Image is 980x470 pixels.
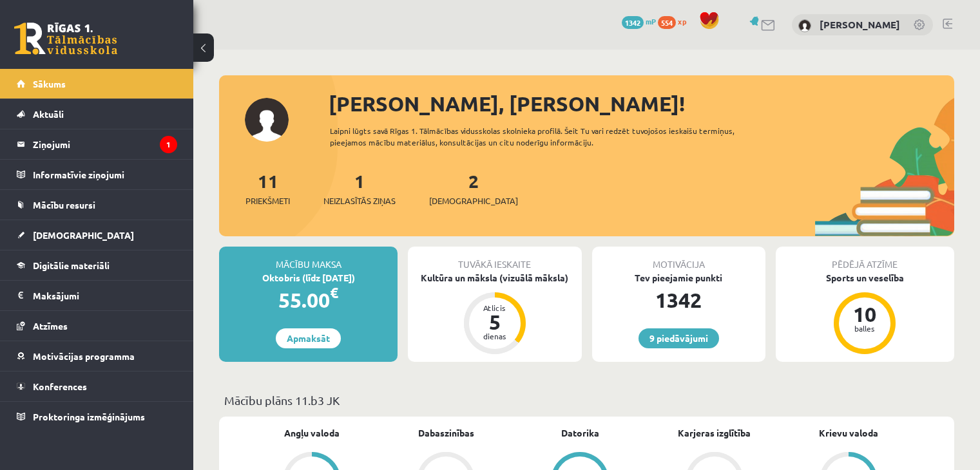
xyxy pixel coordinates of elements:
[429,169,518,207] a: 2[DEMOGRAPHIC_DATA]
[330,283,338,302] span: €
[224,391,949,409] p: Mācību plāns 11.b3 JK
[160,136,177,153] i: 1
[408,271,581,356] a: Kultūra un māksla (vizuālā māksla) Atlicis 5 dienas
[323,169,396,207] a: 1Neizlasītās ziņas
[219,271,398,285] div: Oktobris (līdz [DATE])
[845,304,884,324] div: 10
[33,108,64,120] span: Aktuāli
[323,194,396,207] span: Neizlasītās ziņas
[33,129,177,159] legend: Ziņojumi
[245,169,290,207] a: 11Priekšmeti
[798,19,811,32] img: Rūta Rutka
[678,426,751,440] a: Karjeras izglītība
[592,247,765,271] div: Motivācija
[14,23,117,55] a: Rīgas 1. Tālmācības vidusskola
[622,16,656,26] a: 1342 mP
[33,320,68,332] span: Atzīmes
[820,18,900,31] a: [PERSON_NAME]
[622,16,644,29] span: 1342
[33,381,87,392] span: Konferences
[329,88,954,119] div: [PERSON_NAME], [PERSON_NAME]!
[330,125,771,148] div: Laipni lūgts savā Rīgas 1. Tālmācības vidusskolas skolnieka profilā. Šeit Tu vari redzēt tuvojošo...
[219,285,398,315] div: 55.00
[845,324,884,332] div: balles
[17,129,177,159] a: Ziņojumi1
[658,16,693,26] a: 554 xp
[476,332,514,340] div: dienas
[819,426,878,440] a: Krievu valoda
[776,247,954,271] div: Pēdējā atzīme
[17,250,177,280] a: Digitālie materiāli
[678,16,686,26] span: xp
[17,99,177,129] a: Aktuāli
[476,312,514,332] div: 5
[33,229,134,241] span: [DEMOGRAPHIC_DATA]
[17,371,177,401] a: Konferences
[17,402,177,431] a: Proktoringa izmēģinājums
[592,285,765,315] div: 1342
[33,281,177,310] legend: Maksājumi
[561,426,599,440] a: Datorika
[646,16,656,26] span: mP
[17,190,177,220] a: Mācību resursi
[658,16,676,29] span: 554
[33,350,135,362] span: Motivācijas programma
[408,247,581,271] div: Tuvākā ieskaite
[776,271,954,285] div: Sports un veselība
[639,328,719,348] a: 9 piedāvājumi
[276,328,341,348] a: Apmaksāt
[17,341,177,371] a: Motivācijas programma
[17,281,177,310] a: Maksājumi
[284,426,340,440] a: Angļu valoda
[219,247,398,271] div: Mācību maksa
[17,220,177,250] a: [DEMOGRAPHIC_DATA]
[592,271,765,285] div: Tev pieejamie punkti
[33,199,95,211] span: Mācību resursi
[17,160,177,189] a: Informatīvie ziņojumi
[245,194,290,207] span: Priekšmeti
[17,69,177,99] a: Sākums
[33,78,66,89] span: Sākums
[776,271,954,356] a: Sports un veselība 10 balles
[476,304,514,312] div: Atlicis
[17,311,177,341] a: Atzīmes
[33,259,110,271] span: Digitālie materiāli
[33,160,177,189] legend: Informatīvie ziņojumi
[418,426,474,440] a: Dabaszinības
[33,411,145,422] span: Proktoringa izmēģinājums
[429,194,518,207] span: [DEMOGRAPHIC_DATA]
[408,271,581,285] div: Kultūra un māksla (vizuālā māksla)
